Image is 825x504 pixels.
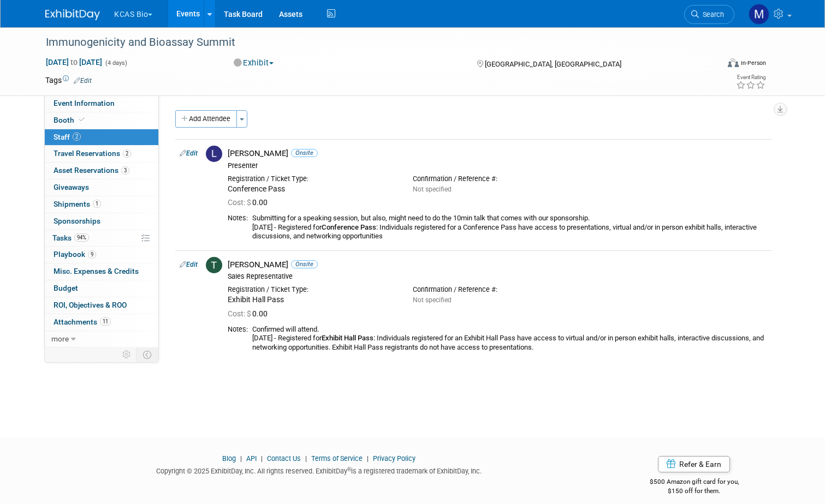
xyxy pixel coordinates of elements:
[373,454,416,463] a: Privacy Policy
[54,284,78,292] span: Budget
[364,454,371,463] span: |
[54,267,139,275] span: Misc. Expenses & Credits
[180,261,198,268] a: Edit
[45,95,158,112] a: Event Information
[749,4,769,25] img: Marvin Lewis
[222,454,236,463] a: Blog
[45,213,158,230] a: Sponsorships
[45,57,103,67] span: [DATE] [DATE]
[123,149,131,158] span: 2
[728,58,739,67] img: Format-Inperson.png
[740,59,766,67] div: In-Person
[45,247,158,263] a: Playbook9
[228,309,252,318] span: Cost: $
[206,146,222,162] img: L.jpg
[88,250,96,259] span: 9
[54,217,100,225] span: Sponsorships
[45,179,158,196] a: Giveaways
[54,133,81,141] span: Staff
[54,149,131,158] span: Travel Reservations
[74,233,89,242] span: 94%
[228,295,396,305] div: Exhibit Hall Pass
[45,75,92,86] td: Tags
[699,10,724,19] span: Search
[45,129,158,146] a: Staff2
[79,117,85,123] i: Booth reservation complete
[608,470,780,495] div: $500 Amazon gift card for you,
[54,166,129,175] span: Asset Reservations
[45,314,158,331] a: Attachments11
[228,325,248,334] div: Notes:
[252,214,767,241] div: Submitting for a speaking session, but also, might need to do the 10min talk that comes with our ...
[51,334,69,343] span: more
[228,214,248,223] div: Notes:
[52,233,89,242] span: Tasks
[93,200,101,208] span: 1
[291,260,318,268] span: Onsite
[45,464,592,476] div: Copyright © 2025 ExhibitDay, Inc. All rights reserved. ExhibitDay is a registered trademark of Ex...
[413,175,581,183] div: Confirmation / Reference #:
[45,9,100,20] img: ExhibitDay
[413,185,452,193] span: Not specified
[42,33,705,52] div: Immunogenicity and Bioassay Summit
[230,57,278,69] button: Exhibit
[322,334,373,342] b: Exhibit Hall Pass
[74,77,92,85] a: Edit
[736,75,765,80] div: Event Rating
[54,183,89,191] span: Giveaways
[180,149,198,157] a: Edit
[54,301,127,309] span: ROI, Objectives & ROO
[258,454,265,463] span: |
[267,454,301,463] a: Contact Us
[45,196,158,213] a: Shipments1
[45,297,158,314] a: ROI, Objectives & ROO
[311,454,363,463] a: Terms of Service
[252,325,767,352] div: Confirmed will attend. [DATE] - Registered for : Individuals registered for an Exhibit Hall Pass ...
[54,317,111,326] span: Attachments
[54,99,115,107] span: Event Information
[658,456,730,472] a: Refer & Earn
[206,257,222,273] img: T.jpg
[45,163,158,179] a: Asset Reservations3
[228,285,396,294] div: Registration / Ticket Type:
[684,5,734,24] a: Search
[228,184,396,194] div: Conference Pass
[54,116,87,124] span: Booth
[246,454,257,463] a: API
[45,263,158,280] a: Misc. Expenses & Credits
[117,347,136,362] td: Personalize Event Tab Strip
[45,146,158,162] a: Travel Reservations2
[100,317,111,326] span: 11
[291,149,318,157] span: Onsite
[413,296,452,304] span: Not specified
[228,272,767,281] div: Sales Representative
[54,250,96,259] span: Playbook
[45,112,158,129] a: Booth
[228,198,252,207] span: Cost: $
[347,466,351,472] sup: ®
[413,285,581,294] div: Confirmation / Reference #:
[322,223,376,231] b: Conference Pass
[121,166,129,175] span: 3
[54,200,101,208] span: Shipments
[228,309,272,318] span: 0.00
[608,487,780,496] div: $150 off for them.
[45,230,158,247] a: Tasks94%
[485,60,621,68] span: [GEOGRAPHIC_DATA], [GEOGRAPHIC_DATA]
[45,331,158,347] a: more
[136,347,159,362] td: Toggle Event Tabs
[228,198,272,207] span: 0.00
[660,57,766,73] div: Event Format
[104,59,127,67] span: (4 days)
[73,133,81,141] span: 2
[228,148,767,159] div: [PERSON_NAME]
[69,58,79,67] span: to
[238,454,245,463] span: |
[45,280,158,297] a: Budget
[302,454,310,463] span: |
[175,110,237,128] button: Add Attendee
[228,175,396,183] div: Registration / Ticket Type:
[228,260,767,270] div: [PERSON_NAME]
[228,161,767,170] div: Presenter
